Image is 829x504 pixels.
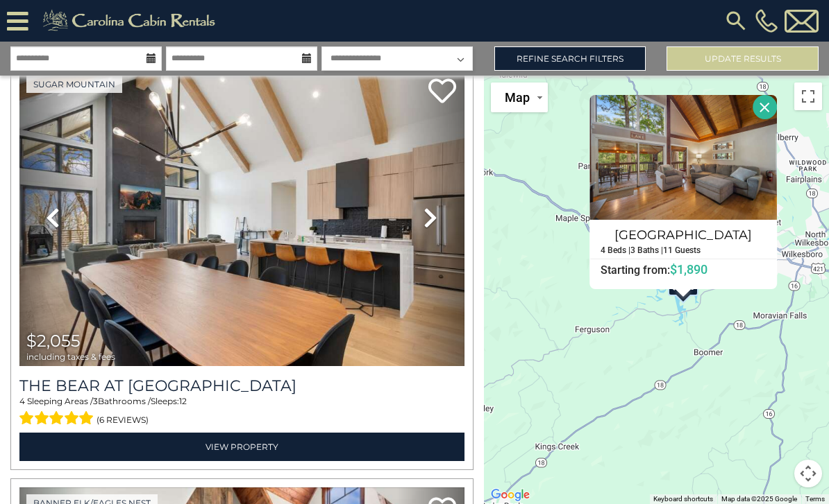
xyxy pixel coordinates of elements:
[667,46,819,71] button: Update Results
[428,77,456,107] a: Add to favorites
[35,7,227,35] img: Khaki-logo.png
[487,486,533,504] img: Google
[794,460,822,487] button: Map camera controls
[670,262,707,277] span: $1,890
[601,246,630,255] h5: 4 Beds |
[663,246,701,255] h5: 11 Guests
[590,224,776,246] h4: [GEOGRAPHIC_DATA]
[26,352,115,361] span: including taxes & fees
[19,376,464,395] a: The Bear At [GEOGRAPHIC_DATA]
[487,486,533,504] a: Open this area in Google Maps (opens a new window)
[97,411,149,429] span: (6 reviews)
[752,9,781,33] a: [PHONE_NUMBER]
[19,376,464,395] h3: The Bear At Sugar Mountain
[589,95,777,220] img: Lake Hills Hideaway
[723,8,748,33] img: search-regular.svg
[589,220,777,277] a: [GEOGRAPHIC_DATA] 4 Beds | 3 Baths | 11 Guests Starting from:$1,890
[805,495,825,503] a: Terms
[753,95,777,119] button: Close
[19,433,464,461] a: View Property
[179,396,187,406] span: 12
[19,396,25,406] span: 4
[653,494,713,504] button: Keyboard shortcuts
[505,90,530,105] span: Map
[19,395,464,428] div: Sleeping Areas / Bathrooms / Sleeps:
[26,76,122,93] a: Sugar Mountain
[630,246,663,255] h5: 3 Baths |
[19,69,464,366] img: thumbnail_166099335.jpeg
[491,82,548,112] button: Change map style
[590,263,776,277] h6: Starting from:
[721,495,797,503] span: Map data ©2025 Google
[26,331,81,351] span: $2,055
[794,82,822,110] button: Toggle fullscreen view
[93,396,98,406] span: 3
[494,46,646,71] a: Refine Search Filters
